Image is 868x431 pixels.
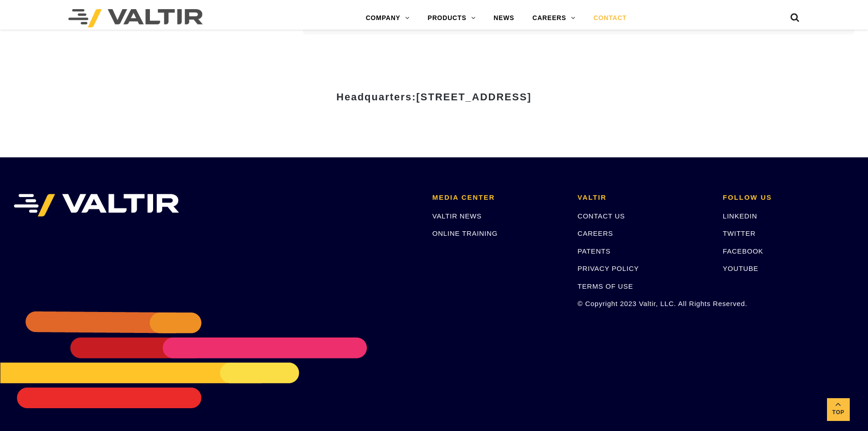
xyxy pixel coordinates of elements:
a: Top [827,398,850,421]
a: FACEBOOK [723,247,763,255]
p: © Copyright 2023 Valtir, LLC. All Rights Reserved. [578,298,709,309]
strong: Headquarters: [336,91,531,103]
a: COMPANY [357,9,419,27]
a: LINKEDIN [723,212,757,220]
a: PATENTS [578,247,611,255]
a: TWITTER [723,229,755,237]
img: Valtir [68,9,203,27]
a: VALTIR NEWS [432,212,482,220]
img: VALTIR [14,194,179,217]
h2: MEDIA CENTER [432,194,564,202]
span: Top [827,407,850,418]
a: CAREERS [578,229,613,237]
a: CAREERS [524,9,585,27]
a: TERMS OF USE [578,282,633,290]
h2: VALTIR [578,194,709,202]
a: CONTACT [584,9,636,27]
h2: FOLLOW US [723,194,854,202]
a: CONTACT US [578,212,625,220]
span: [STREET_ADDRESS] [416,91,531,103]
a: ONLINE TRAINING [432,229,498,237]
a: YOUTUBE [723,265,758,272]
a: PRODUCTS [419,9,485,27]
a: NEWS [484,9,523,27]
a: PRIVACY POLICY [578,265,639,272]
